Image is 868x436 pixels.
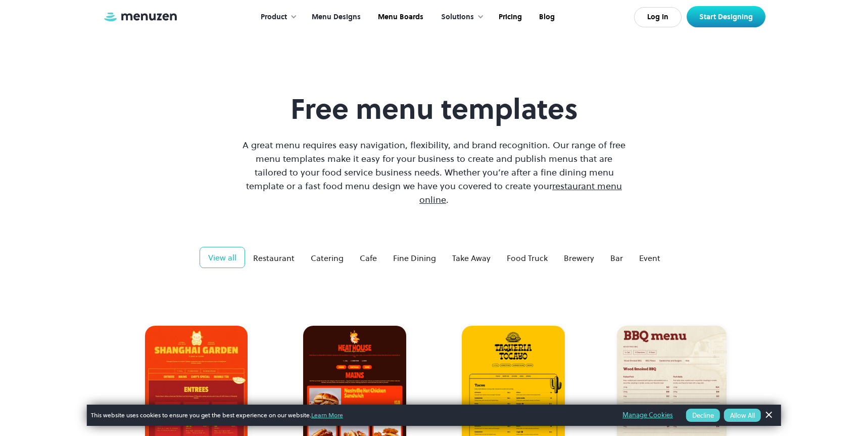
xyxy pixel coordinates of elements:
div: Catering [311,252,344,264]
div: Product [251,2,302,33]
div: Bar [610,252,623,264]
button: Allow All [724,409,761,422]
div: Restaurant [253,252,295,264]
div: Solutions [431,2,489,33]
a: Manage Cookies [622,410,673,421]
div: Product [261,12,287,23]
div: Fine Dining [393,252,436,264]
div: Brewery [564,252,594,264]
div: Food Truck [507,252,548,264]
a: Pricing [489,2,529,33]
button: Decline [686,409,720,422]
a: Blog [529,2,562,33]
a: Dismiss Banner [761,408,776,423]
a: Start Designing [687,6,765,27]
a: Menu Boards [368,2,431,33]
a: Menu Designs [302,2,368,33]
span: This website uses cookies to ensure you get the best experience on our website. [91,411,608,420]
p: A great menu requires easy navigation, flexibility, and brand recognition. Our range of free menu... [240,138,628,206]
h1: Free menu templates [240,92,628,126]
a: Learn More [311,411,343,419]
div: View all [208,251,236,264]
a: Log In [634,7,682,27]
div: Take Away [452,252,491,264]
div: Event [639,252,660,264]
div: Cafe [360,252,377,264]
div: Solutions [441,12,474,23]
